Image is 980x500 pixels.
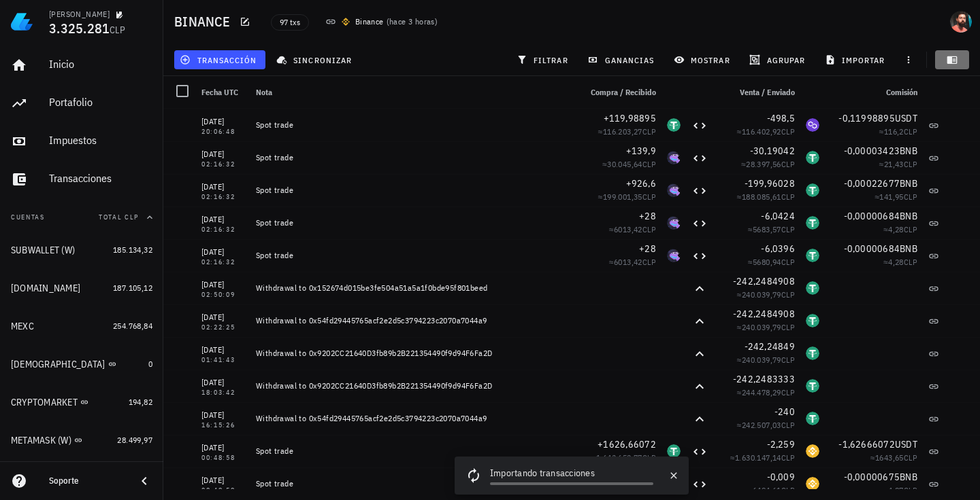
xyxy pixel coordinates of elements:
[742,387,781,397] span: 244.478,29
[838,112,895,124] span: -0,11998895
[201,343,245,357] div: [DATE]
[895,438,917,450] span: USDT
[148,359,152,369] span: 0
[781,192,795,202] span: CLP
[900,177,917,190] span: BNB
[761,210,795,222] span: -6,0424
[753,485,781,495] span: 6494,61
[879,192,903,202] span: 141,95
[748,224,795,234] span: ≈
[875,452,904,463] span: 1643,65
[767,438,796,450] span: -2,259
[844,145,900,157] span: -0,00003423
[256,413,569,424] div: Withdrawal to 0x54fd29445765acf2e2d5c3794223c2070a7044a9
[819,50,894,69] button: importar
[201,128,245,135] div: 20:06:48
[781,126,795,137] span: CLP
[781,387,795,397] span: CLP
[519,54,568,65] span: filtrar
[5,163,158,196] a: Transacciones
[614,257,642,267] span: 6013,42
[11,321,34,332] div: MEXC
[626,177,657,190] span: +926,6
[950,11,972,33] div: avatar
[904,159,917,169] span: CLP
[117,435,152,445] span: 28.499,97
[256,348,569,359] div: Withdrawal to 0x9202CC21640D3fb89b2B221354490f9d94F6Fa2D
[201,87,238,97] span: Fecha UTC
[828,54,885,65] span: importar
[626,145,657,157] span: +139,9
[591,87,656,97] span: Compra / Recibido
[342,18,350,26] img: 270.png
[781,224,795,234] span: CLP
[781,355,795,365] span: CLP
[256,478,569,489] div: Spot trade
[598,192,656,202] span: ≈
[389,16,435,26] span: hace 3 horas
[883,485,917,495] span: ≈
[767,471,796,483] span: -0,009
[781,322,795,332] span: CLP
[113,245,152,255] span: 185.134,32
[596,452,642,463] span: 1.643.652,77
[667,118,681,132] div: USDT-icon
[761,243,795,255] span: -6,0396
[676,54,730,65] span: mostrar
[806,118,819,132] div: POL-icon
[781,159,795,169] span: CLP
[256,87,272,97] span: Nota
[598,438,656,450] span: +1626,66072
[844,210,900,222] span: -0,00000684
[742,126,781,137] span: 116.402,92
[884,159,904,169] span: 21,43
[642,452,656,463] span: CLP
[806,314,819,327] div: USDT-icon
[742,420,781,430] span: 242.507,03
[767,112,796,124] span: -498,5
[201,487,245,494] div: 00:48:58
[904,126,917,137] span: CLP
[196,76,250,109] div: Fecha UTC
[49,476,125,486] div: Soporte
[590,54,654,65] span: ganancias
[888,224,904,234] span: 4,28
[201,376,245,389] div: [DATE]
[609,257,656,267] span: ≈
[888,485,904,495] span: 4,87
[129,397,152,407] span: 194,82
[753,224,781,234] span: 5683,57
[5,348,158,380] a: [DEMOGRAPHIC_DATA] 0
[737,322,795,332] span: ≈
[201,389,245,396] div: 18:03:42
[174,50,265,69] button: transacción
[730,452,795,463] span: ≈
[737,387,795,397] span: ≈
[256,446,569,457] div: Spot trade
[5,386,158,418] a: CRYPTOMARKET 194,82
[741,159,795,169] span: ≈
[895,112,917,124] span: USDT
[737,420,795,430] span: ≈
[742,289,781,300] span: 240.039,79
[603,192,642,202] span: 199.001,35
[49,172,152,185] div: Transacciones
[511,50,576,69] button: filtrar
[781,257,795,267] span: CLP
[748,485,795,495] span: ≈
[745,177,796,190] span: -199,96028
[733,275,795,287] span: -242,2484908
[49,96,152,109] div: Portafolio
[603,126,642,137] span: 116.203,27
[182,54,257,65] span: transacción
[642,159,656,169] span: CLP
[11,435,71,446] div: METAMASK (W)
[752,54,805,65] span: agrupar
[806,249,819,262] div: USDT-icon
[5,272,158,304] a: [DOMAIN_NAME] 187.105,12
[355,15,384,29] div: Binance
[753,257,781,267] span: 5680,94
[888,257,904,267] span: 4,28
[806,379,819,393] div: USDT-icon
[256,250,569,261] div: Spot trade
